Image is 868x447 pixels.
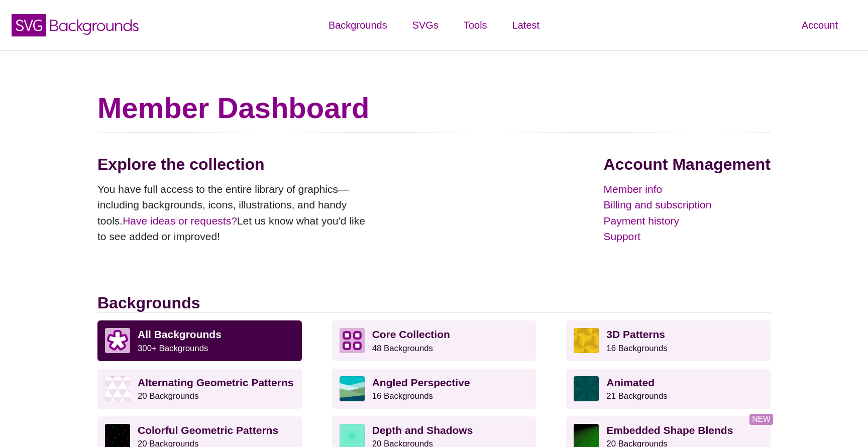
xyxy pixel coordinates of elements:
small: 20 Backgrounds [138,391,198,401]
a: Tools [451,10,500,40]
strong: All Backgrounds [138,328,222,340]
small: 21 Backgrounds [606,391,667,401]
a: Latest [500,10,552,40]
a: SVGs [400,10,451,40]
a: Payment history [604,213,771,229]
strong: Depth and Shadows [372,424,473,436]
h2: Backgrounds [97,293,771,313]
strong: Alternating Geometric Patterns [138,377,293,388]
a: Backgrounds [316,10,400,40]
small: 16 Backgrounds [606,344,667,353]
h2: Account Management [604,155,771,174]
small: 300+ Backgrounds [138,344,208,353]
a: Alternating Geometric Patterns20 Backgrounds [97,369,302,409]
img: light purple and white alternating triangle pattern [105,376,130,401]
strong: Colorful Geometric Patterns [138,424,278,436]
strong: Angled Perspective [372,377,470,388]
strong: 3D Patterns [606,328,665,340]
a: Billing and subscription [604,197,771,213]
img: fancy golden cube pattern [574,328,599,353]
strong: Core Collection [372,328,450,340]
h1: Member Dashboard [97,90,771,126]
a: Have ideas or requests? [123,215,237,227]
a: Member info [604,181,771,197]
a: Core Collection 48 Backgrounds [332,320,536,361]
h2: Explore the collection [97,155,374,174]
img: abstract landscape with sky mountains and water [340,376,365,401]
a: Angled Perspective16 Backgrounds [332,369,536,409]
a: Account [789,10,850,40]
small: 48 Backgrounds [372,344,433,353]
small: 16 Backgrounds [372,391,433,401]
strong: Embedded Shape Blends [606,424,733,436]
a: All Backgrounds 300+ Backgrounds [97,320,302,361]
a: Support [604,229,771,245]
strong: Animated [606,377,655,388]
p: You have full access to the entire library of graphics—including backgrounds, icons, illustration... [97,181,374,245]
img: green rave light effect animated background [574,376,599,401]
a: 3D Patterns16 Backgrounds [566,320,771,361]
a: Animated21 Backgrounds [566,369,771,409]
